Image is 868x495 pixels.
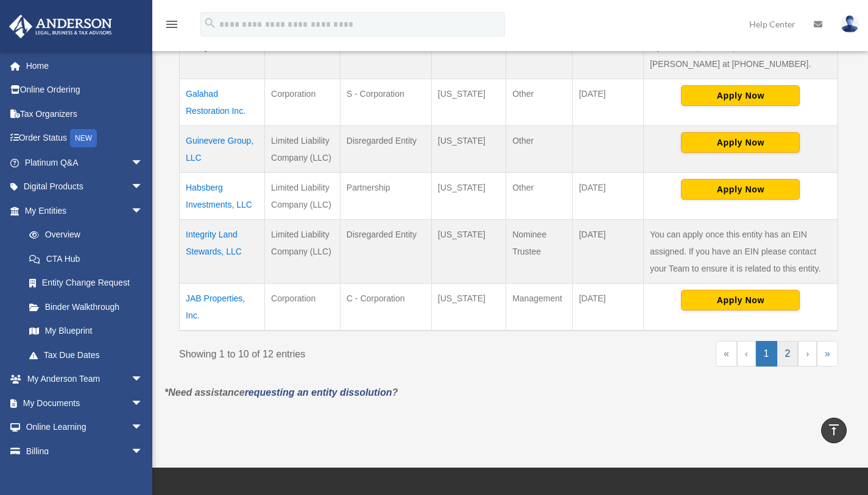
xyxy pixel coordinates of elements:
[506,220,573,284] td: Nominee Trustee
[5,15,116,38] img: Anderson Advisors Platinum Portal
[573,79,643,126] td: [DATE]
[131,175,155,200] span: arrow_drop_down
[9,198,155,223] a: My Entitiesarrow_drop_down
[180,220,265,284] td: Integrity Land Stewards, LLC
[265,220,340,284] td: Limited Liability Company (LLC)
[131,367,155,392] span: arrow_drop_down
[506,173,573,220] td: Other
[245,387,392,398] a: requesting an entity dissolution
[340,284,431,331] td: C - Corporation
[164,21,179,32] a: menu
[180,284,265,331] td: JAB Properties, Inc.
[506,126,573,173] td: Other
[737,341,756,367] a: Previous
[179,341,499,363] div: Showing 1 to 10 of 12 entries
[431,220,506,284] td: [US_STATE]
[573,220,643,284] td: [DATE]
[131,150,155,175] span: arrow_drop_down
[573,284,643,331] td: [DATE]
[681,179,800,200] button: Apply Now
[431,173,506,220] td: [US_STATE]
[431,126,506,173] td: [US_STATE]
[340,79,431,126] td: S - Corporation
[431,284,506,331] td: [US_STATE]
[821,418,847,443] a: vertical_align_top
[17,319,155,343] a: My Blueprint
[265,126,340,173] td: Limited Liability Company (LLC)
[17,247,155,271] a: CTA Hub
[164,387,398,398] em: *Need assistance ?
[9,126,161,151] a: Order StatusNEW
[431,79,506,126] td: [US_STATE]
[180,126,265,173] td: Guinevere Group, LLC
[131,391,155,416] span: arrow_drop_down
[681,85,800,106] button: Apply Now
[506,79,573,126] td: Other
[798,341,817,367] a: Next
[131,198,155,223] span: arrow_drop_down
[70,129,97,147] div: NEW
[9,102,161,126] a: Tax Organizers
[681,132,800,153] button: Apply Now
[164,17,179,32] i: menu
[265,284,340,331] td: Corporation
[131,415,155,440] span: arrow_drop_down
[681,290,800,311] button: Apply Now
[340,173,431,220] td: Partnership
[827,423,841,437] i: vertical_align_top
[131,439,155,464] span: arrow_drop_down
[9,54,161,78] a: Home
[265,79,340,126] td: Corporation
[17,271,155,295] a: Entity Change Request
[265,173,340,220] td: Limited Liability Company (LLC)
[9,367,161,391] a: My Anderson Teamarrow_drop_down
[203,16,217,30] i: search
[17,295,155,319] a: Binder Walkthrough
[9,175,161,199] a: Digital Productsarrow_drop_down
[180,173,265,220] td: Habsberg Investments, LLC
[716,341,737,367] a: First
[9,150,161,175] a: Platinum Q&Aarrow_drop_down
[9,391,161,415] a: My Documentsarrow_drop_down
[817,341,838,367] a: Last
[9,439,161,463] a: Billingarrow_drop_down
[506,284,573,331] td: Management
[573,173,643,220] td: [DATE]
[777,341,799,367] a: 2
[9,78,161,102] a: Online Ordering
[841,15,859,33] img: User Pic
[643,220,838,284] td: You can apply once this entity has an EIN assigned. If you have an EIN please contact your Team t...
[17,343,155,367] a: Tax Due Dates
[180,79,265,126] td: Galahad Restoration Inc.
[9,415,161,440] a: Online Learningarrow_drop_down
[17,223,149,247] a: Overview
[756,341,777,367] a: 1
[340,220,431,284] td: Disregarded Entity
[340,126,431,173] td: Disregarded Entity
